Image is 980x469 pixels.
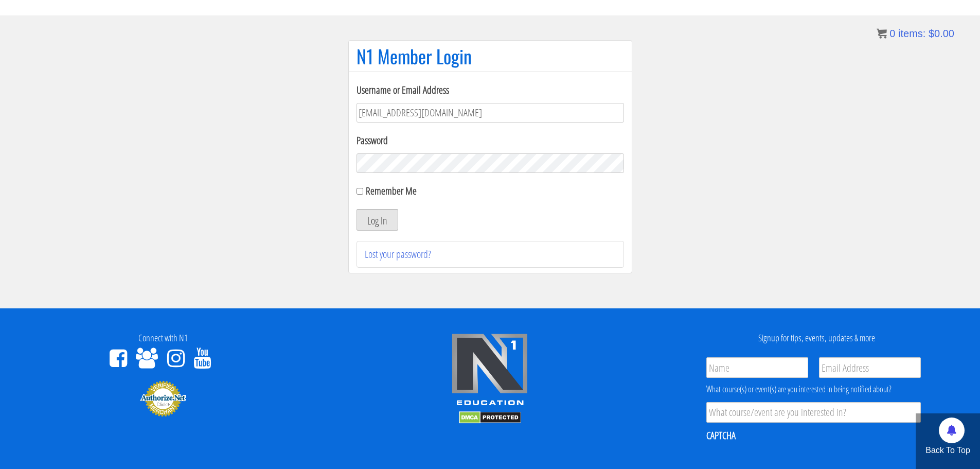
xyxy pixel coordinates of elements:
span: items: [898,28,925,39]
div: What course(s) or event(s) are you interested in being notified about? [706,383,921,395]
label: Remember Me [366,184,417,198]
h1: N1 Member Login [357,46,624,66]
button: Log In [357,209,398,231]
label: Username or Email Address [357,82,624,98]
h4: Connect with N1 [8,333,319,343]
span: $ [929,28,934,39]
span: 0 [889,28,895,39]
h4: Signup for tips, events, updates & more [661,333,972,343]
img: Authorize.Net Merchant - Click to Verify [140,380,186,417]
bdi: 0.00 [929,28,954,39]
img: icon11.png [877,28,887,39]
label: Password [357,133,624,148]
a: 0 items: $0.00 [877,28,954,39]
input: What course/event are you interested in? [706,402,921,423]
img: DMCA.com Protection Status [459,411,521,424]
label: CAPTCHA [706,429,736,442]
p: Back To Top [916,444,980,457]
input: Name [706,357,808,378]
a: Lost your password? [365,247,431,261]
input: Email Address [819,357,921,378]
img: n1-edu-logo [451,333,528,409]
